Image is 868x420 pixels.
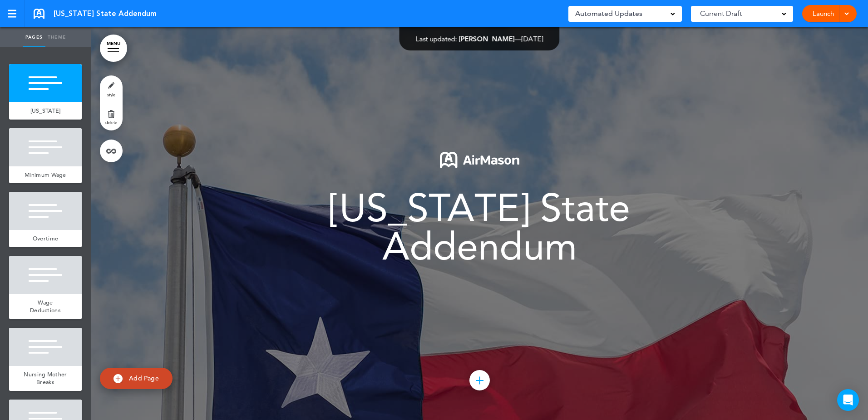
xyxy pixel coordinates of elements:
[809,5,838,22] a: Launch
[9,366,82,391] a: Nursing Mother Breaks
[9,230,82,247] a: Overtime
[54,9,157,19] span: [US_STATE] State Addendum
[522,35,543,43] span: [DATE]
[575,7,642,20] span: Automated Updates
[100,103,123,130] a: delete
[100,75,123,103] a: style
[700,7,742,20] span: Current Draft
[100,35,127,62] a: MENU
[329,185,630,269] span: [US_STATE] State Addendum
[33,235,58,242] span: Overtime
[100,368,173,389] a: Add Page
[9,166,82,184] a: Minimum Wage
[416,35,543,42] div: —
[107,92,115,97] span: style
[129,374,159,382] span: Add Page
[24,370,67,386] span: Nursing Mother Breaks
[459,35,515,43] span: [PERSON_NAME]
[416,35,457,43] span: Last updated:
[113,374,123,383] img: add.svg
[23,27,45,47] a: Pages
[45,27,68,47] a: Theme
[9,294,82,319] a: Wage Deductions
[25,171,66,179] span: Minimum Wage
[440,152,519,168] img: 1722553576973-Airmason_logo_White.png
[30,299,61,315] span: Wage Deductions
[105,120,117,125] span: delete
[837,389,859,411] div: Open Intercom Messenger
[9,102,82,120] a: [US_STATE]
[30,107,61,115] span: [US_STATE]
